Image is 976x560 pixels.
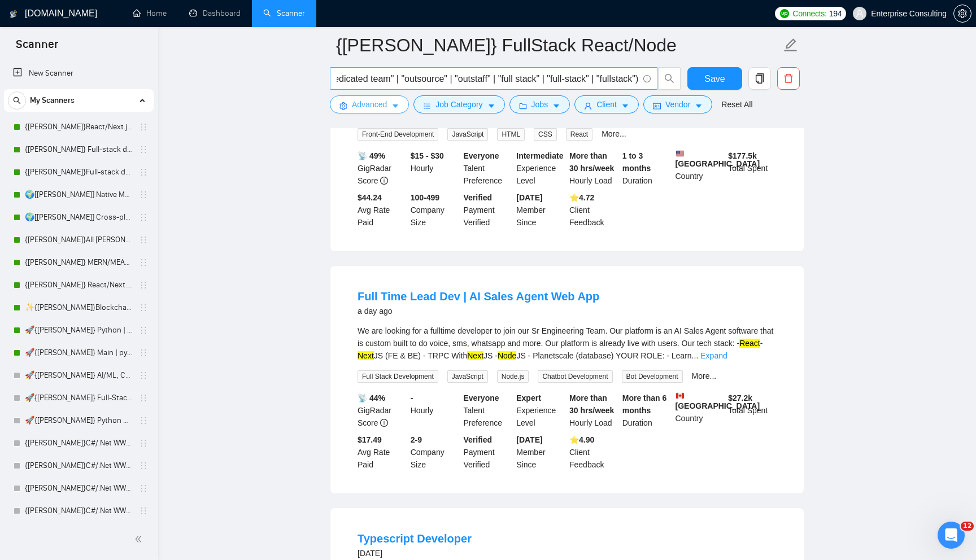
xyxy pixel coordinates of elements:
span: user [856,10,864,17]
span: CSS [534,128,557,141]
a: ✨{[PERSON_NAME]}Blockchain WW [25,296,132,319]
button: search [8,91,26,110]
a: {[PERSON_NAME]}C#/.Net WW - best match (not preferred location) [25,454,132,477]
b: Intermediate [516,151,563,160]
b: Everyone [464,393,499,403]
div: Talent Preference [461,392,515,429]
div: We are looking for a fulltime developer to join our Sr Engineering Team. Our platform is an AI Sa... [358,325,777,362]
b: 1 to 3 months [622,151,651,173]
span: user [584,102,592,110]
li: New Scanner [4,62,154,85]
div: Member Since [514,434,567,471]
a: {[PERSON_NAME]}C#/.Net WW - best match (<1 month) [25,477,132,500]
b: Expert [516,393,541,403]
a: {[PERSON_NAME]}C#/.Net WW - best match (<1 month, not preferred location) [25,500,132,522]
a: searchScanner [263,8,305,18]
b: [GEOGRAPHIC_DATA] [676,150,760,168]
span: Connects: [792,7,826,20]
div: Close [361,5,381,25]
button: idcardVendorcaret-down [643,95,712,113]
div: Client Feedback [567,434,620,471]
span: holder [139,371,148,380]
a: 🚀{[PERSON_NAME]} Python AI/ML Integrations [25,409,132,432]
img: 🇨🇦 [676,392,684,400]
b: 📡 49% [358,151,385,160]
span: holder [139,348,148,357]
div: Hourly [408,392,461,429]
span: Client [596,98,617,111]
div: Client Feedback [567,191,620,229]
div: [DATE] [358,546,472,560]
a: New Scanner [13,62,145,85]
span: folder [519,102,527,110]
b: More than 6 months [622,393,667,415]
span: holder [139,190,148,199]
div: Payment Verified [461,434,515,471]
span: holder [139,439,148,448]
button: userClientcaret-down [574,95,639,113]
b: $ 177.5k [728,151,757,160]
span: Scanner [7,36,67,60]
a: dashboardDashboard [189,8,241,18]
button: Save [687,67,742,90]
span: edit [783,38,798,53]
span: info-circle [380,419,388,427]
span: info-circle [643,75,651,82]
span: Save [704,72,725,86]
span: caret-down [695,102,703,110]
span: caret-down [621,102,629,110]
b: ⭐️ 4.72 [569,193,594,202]
span: JavaScript [447,128,488,141]
span: holder [139,235,148,244]
a: setting [953,9,971,18]
div: Country [673,150,726,187]
mark: Next [467,351,483,360]
b: Everyone [464,151,499,160]
div: Hourly Load [567,150,620,187]
div: Total Spent [726,150,779,187]
img: 🇺🇸 [676,150,684,158]
span: holder [139,393,148,403]
span: bars [423,102,431,110]
div: Duration [620,150,673,187]
a: 🚀{[PERSON_NAME]} Python | Django | AI / [25,319,132,342]
span: Vendor [665,98,690,111]
b: [DATE] [516,435,542,444]
div: Hourly Load [567,392,620,429]
a: Typescript Developer [358,532,472,545]
a: More... [602,129,626,138]
mark: Node [498,351,516,360]
button: folderJobscaret-down [509,95,570,113]
a: Full Time Lead Dev | AI Sales Agent Web App [358,290,599,303]
div: Payment Verified [461,191,515,229]
button: go back [7,5,29,26]
div: Experience Level [514,392,567,429]
span: idcard [653,102,661,110]
button: setting [953,5,971,23]
div: Member Since [514,191,567,229]
a: {[PERSON_NAME]}C#/.Net WW - best match [25,432,132,454]
button: Collapse window [339,5,361,26]
span: caret-down [391,102,399,110]
b: $ 27.2k [728,393,752,403]
input: Search Freelance Jobs... [337,72,638,86]
span: holder [139,145,148,154]
a: More... [692,371,717,380]
button: search [658,67,681,90]
span: holder [139,303,148,312]
a: Expand [700,351,727,360]
b: $15 - $30 [411,151,444,160]
span: holder [139,506,148,515]
span: caret-down [487,102,495,110]
a: 🚀{[PERSON_NAME]} Full-Stack Python (Backend + Frontend) [25,387,132,409]
div: Country [673,392,726,429]
mark: Next [358,351,374,360]
a: 🌍[[PERSON_NAME]] Native Mobile WW [25,183,132,206]
b: 100-499 [411,193,439,202]
b: 📡 44% [358,393,385,403]
mark: React [739,339,760,348]
span: info-circle [380,177,388,185]
b: ⭐️ 4.90 [569,435,594,444]
div: Company Size [408,191,461,229]
span: holder [139,484,148,493]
